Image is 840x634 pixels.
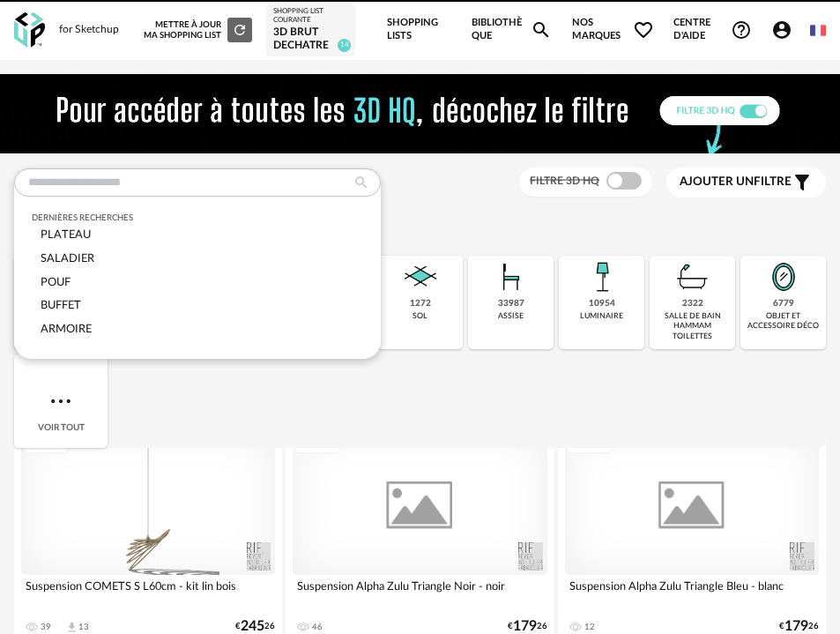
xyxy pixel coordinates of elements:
[633,19,654,41] span: Heart Outline icon
[14,12,45,48] img: OXP
[673,17,751,42] span: Centre d'aideHelp Circle Outline icon
[21,575,275,610] div: Suspension COMETS S L60cm - kit lin bois
[666,168,826,198] button: Ajouter unfiltre Filter icon
[293,575,546,610] div: Suspension Alpha Zulu Triangle Noir - noir
[746,311,821,332] div: objet et accessoire déco
[410,298,431,310] div: 1272
[792,172,813,193] span: Filter icon
[78,622,89,632] div: 13
[584,622,595,632] div: 12
[565,575,819,610] div: Suspension Alpha Zulu Triangle Bleu - blanc
[413,311,427,321] div: sol
[589,298,615,310] div: 10954
[41,324,92,334] span: ARMOIRE
[273,7,348,53] a: Shopping List courante 3D Brut Dechatre 14
[41,622,51,632] div: 39
[810,22,826,38] img: fr
[779,621,819,632] div: € 26
[273,7,348,26] div: Shopping List courante
[232,25,248,34] span: Refresh icon
[41,253,94,264] span: SALADIER
[312,622,323,632] div: 46
[241,621,264,632] span: 245
[498,311,524,321] div: assise
[680,175,792,190] span: filtre
[655,311,730,341] div: salle de bain hammam toilettes
[41,229,91,240] span: PLATEAU
[680,175,754,188] span: Ajouter un
[531,19,552,41] span: Magnify icon
[338,39,351,52] span: 14
[513,621,537,632] span: 179
[59,23,119,37] div: for Sketchup
[581,256,623,298] img: Luminaire.png
[32,213,363,223] div: Dernières recherches
[498,298,524,310] div: 33987
[784,621,808,632] span: 179
[41,277,71,287] span: POUF
[490,256,532,298] img: Assise.png
[530,175,599,186] span: Filtre 3D HQ
[142,18,252,42] div: Mettre à jour ma Shopping List
[672,256,714,298] img: Salle%20de%20bain.png
[771,19,792,41] span: Account Circle icon
[47,387,75,415] img: more.7b13dc1.svg
[580,311,623,321] div: luminaire
[235,621,275,632] div: € 26
[682,298,703,310] div: 2322
[731,19,752,41] span: Help Circle Outline icon
[762,256,805,298] img: Miroir.png
[65,621,78,634] span: Download icon
[399,256,442,298] img: Sol.png
[508,621,547,632] div: € 26
[773,298,794,310] div: 6779
[771,19,800,41] span: Account Circle icon
[41,300,81,310] span: BUFFET
[14,354,108,448] div: Voir tout
[273,26,348,53] div: 3D Brut Dechatre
